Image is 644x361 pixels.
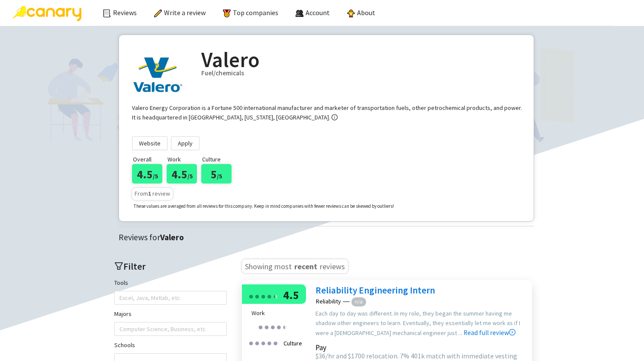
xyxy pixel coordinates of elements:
span: /5 [187,172,193,180]
div: 4.5 [132,164,162,184]
span: Account [306,8,330,17]
div: Reviews for [119,231,538,244]
span: From review [135,190,170,197]
h2: Filter [114,259,227,274]
div: ● [267,336,272,349]
span: right-circle [509,329,515,335]
span: /5 [153,172,158,180]
div: 4.5 [167,164,197,184]
p: Culture [202,155,236,164]
a: Apply [171,136,200,150]
p: Overall [133,155,167,164]
div: ● [282,320,287,333]
div: 5 [201,164,232,184]
div: Work [251,308,303,318]
img: people.png [296,10,303,17]
a: Reviews [103,8,137,17]
div: Culture [281,336,305,351]
a: Website [132,136,167,150]
div: ● [273,336,278,349]
span: info-circle [332,114,338,120]
div: ● [273,289,275,303]
a: About [347,8,375,17]
span: Apply [178,137,193,150]
h2: Valero [201,48,521,71]
a: Top companies [223,8,278,17]
div: ● [254,336,260,349]
span: recent [293,260,318,271]
div: Each day to day was different. In my role, they began the summer having me shadow other engineers... [316,309,528,338]
label: Tools [114,278,128,287]
img: Canary Logo [13,6,81,21]
a: Reliability Engineering Intern [316,284,435,296]
label: Majors [114,309,132,319]
a: Write a review [154,8,206,17]
div: ● [261,289,266,303]
span: n/a [351,297,366,306]
div: ● [254,289,260,303]
div: ● [264,320,269,333]
div: ● [248,289,254,303]
div: Reliability [316,298,341,304]
div: Valero Energy Corporation is a Fortune 500 international manufacturer and marketer of transportat... [132,104,522,121]
div: ● [273,289,278,303]
div: ● [276,320,281,333]
div: ● [248,336,254,349]
label: Schools [114,340,135,350]
span: Website [139,137,161,150]
a: Read full review [464,285,515,337]
div: ● [267,289,272,303]
h3: Showing most reviews [242,259,348,273]
p: Work [167,155,201,164]
div: ● [258,320,263,333]
div: ● [282,320,285,333]
input: Tools [119,293,121,303]
span: filter [114,261,123,271]
strong: Valero [160,232,184,242]
div: Pay [316,345,519,351]
img: Company Logo [132,48,184,100]
p: These values are averaged from all reviews for this company. Keep in mind companies with fewer re... [134,203,394,210]
div: ● [261,336,266,349]
div: Fuel/chemicals [201,68,521,78]
span: /5 [217,172,222,180]
b: 1 [148,190,151,197]
span: 4.5 [283,288,299,302]
div: ● [270,320,275,333]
